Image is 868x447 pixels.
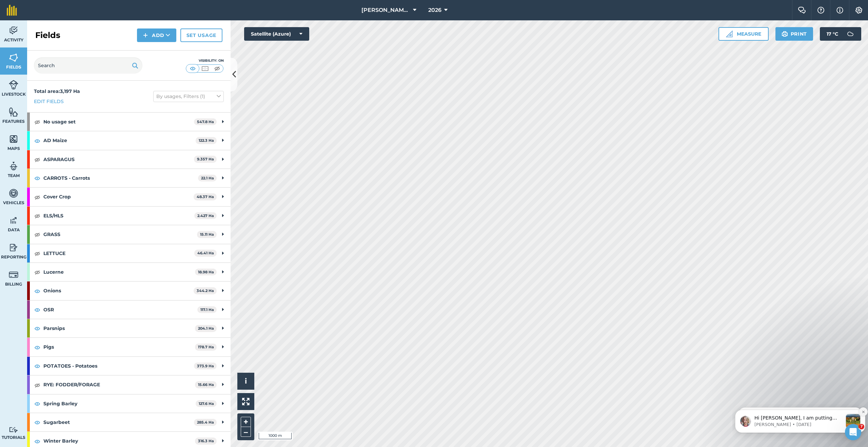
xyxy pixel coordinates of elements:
[9,80,18,90] img: svg+xml;base64,PD94bWwgdmVyc2lvbj0iMS4wIiBlbmNvZGluZz0idXRmLTgiPz4KPCEtLSBHZW5lcmF0b3I6IEFkb2JlIE...
[200,307,214,312] strong: 117.1 Ha
[197,251,214,255] strong: 46.41 Ha
[27,169,231,187] div: CARROTS - Carrots22.1 Ha
[34,324,40,332] img: svg+xml;base64,PHN2ZyB4bWxucz0iaHR0cDovL3d3dy53My5vcmcvMjAwMC9zdmciIHdpZHRoPSIxOCIgaGVpZ2h0PSIyNC...
[34,437,40,445] img: svg+xml;base64,PHN2ZyB4bWxucz0iaHR0cDovL3d3dy53My5vcmcvMjAwMC9zdmciIHdpZHRoPSIxOCIgaGVpZ2h0PSIyNC...
[3,14,133,37] div: message notification from Alison, 137w ago. Hi James, I am putting together a blog about farm man...
[9,161,18,171] img: svg+xml;base64,PD94bWwgdmVyc2lvbj0iMS4wIiBlbmNvZGluZz0idXRmLTgiPz4KPCEtLSBHZW5lcmF0b3I6IEFkb2JlIE...
[27,244,231,263] div: LETTUCE46.41 Ha
[27,207,231,225] div: ELS/HLS2.427 Ha
[197,213,214,218] strong: 2.427 Ha
[8,20,19,31] img: Profile image for Alison
[241,427,251,437] button: –
[34,343,40,351] img: svg+xml;base64,PHN2ZyB4bWxucz0iaHR0cDovL3d3dy53My5vcmcvMjAwMC9zdmciIHdpZHRoPSIxOCIgaGVpZ2h0PSIyNC...
[428,6,441,14] span: 2026
[189,65,197,72] img: svg+xml;base64,PHN2ZyB4bWxucz0iaHR0cDovL3d3dy53My5vcmcvMjAwMC9zdmciIHdpZHRoPSI1MCIgaGVpZ2h0PSI0MC...
[34,155,40,163] img: svg+xml;base64,PHN2ZyB4bWxucz0iaHR0cDovL3d3dy53My5vcmcvMjAwMC9zdmciIHdpZHRoPSIxOCIgaGVpZ2h0PSIyNC...
[27,338,231,356] div: Pigs178.7 Ha
[197,364,214,368] strong: 373.9 Ha
[775,27,813,41] button: Print
[244,27,309,41] button: Satellite (Azure)
[43,394,196,413] strong: Spring Barley
[827,27,838,41] span: 17 ° C
[43,244,194,263] strong: LETTUCE
[34,98,64,105] a: Edit fields
[43,113,194,131] strong: No usage set
[197,157,214,161] strong: 9.357 Ha
[43,207,194,225] strong: ELS/HLS
[34,137,40,145] img: svg+xml;base64,PHN2ZyB4bWxucz0iaHR0cDovL3d3dy53My5vcmcvMjAwMC9zdmciIHdpZHRoPSIxOCIgaGVpZ2h0PSIyNC...
[27,281,231,300] div: Onions344.2 Ha
[43,375,195,394] strong: RYE: FODDER/FORAGE
[199,401,214,406] strong: 127.6 Ha
[9,242,18,253] img: svg+xml;base64,PD94bWwgdmVyc2lvbj0iMS4wIiBlbmNvZGluZz0idXRmLTgiPz4KPCEtLSBHZW5lcmF0b3I6IEFkb2JlIE...
[34,268,40,276] img: svg+xml;base64,PHN2ZyB4bWxucz0iaHR0cDovL3d3dy53My5vcmcvMjAwMC9zdmciIHdpZHRoPSIxOCIgaGVpZ2h0PSIyNC...
[199,138,214,143] strong: 122.3 Ha
[43,188,194,206] strong: Cover Crop
[859,424,864,429] span: 7
[197,420,214,425] strong: 285.4 Ha
[726,31,733,37] img: Ruler icon
[197,119,214,124] strong: 547.8 Ha
[9,188,18,198] img: svg+xml;base64,PD94bWwgdmVyc2lvbj0iMS4wIiBlbmNvZGluZz0idXRmLTgiPz4KPCEtLSBHZW5lcmF0b3I6IEFkb2JlIE...
[27,319,231,337] div: Parsnips204.1 Ha
[22,25,110,32] p: Message from Alison, sent 137w ago
[27,413,231,431] div: Sugarbeet285.4 Ha
[22,19,110,119] span: Hi [PERSON_NAME], I am putting together a blog about farm management, records and costs for field...
[43,263,195,281] strong: Lucerne
[27,375,231,394] div: RYE: FODDER/FORAGE15.66 Ha
[43,300,197,319] strong: OSR
[34,174,40,182] img: svg+xml;base64,PHN2ZyB4bWxucz0iaHR0cDovL3d3dy53My5vcmcvMjAwMC9zdmciIHdpZHRoPSIxOCIgaGVpZ2h0PSIyNC...
[9,427,18,433] img: svg+xml;base64,PD94bWwgdmVyc2lvbj0iMS4wIiBlbmNvZGluZz0idXRmLTgiPz4KPCEtLSBHZW5lcmF0b3I6IEFkb2JlIE...
[9,107,18,117] img: svg+xml;base64,PHN2ZyB4bWxucz0iaHR0cDovL3d3dy53My5vcmcvMjAwMC9zdmciIHdpZHRoPSI1NiIgaGVpZ2h0PSI2MC...
[43,338,195,356] strong: Pigs
[197,194,214,199] strong: 48.37 Ha
[43,413,194,431] strong: Sugarbeet
[361,6,410,14] span: [PERSON_NAME] Ltd.
[34,118,40,126] img: svg+xml;base64,PHN2ZyB4bWxucz0iaHR0cDovL3d3dy53My5vcmcvMjAwMC9zdmciIHdpZHRoPSIxOCIgaGVpZ2h0PSIyNC...
[820,27,861,41] button: 17 °C
[718,27,769,41] button: Measure
[34,193,40,201] img: svg+xml;base64,PHN2ZyB4bWxucz0iaHR0cDovL3d3dy53My5vcmcvMjAwMC9zdmciIHdpZHRoPSIxOCIgaGVpZ2h0PSIyNC...
[27,188,231,206] div: Cover Crop48.37 Ha
[9,25,18,36] img: svg+xml;base64,PD94bWwgdmVyc2lvbj0iMS4wIiBlbmNvZGluZz0idXRmLTgiPz4KPCEtLSBHZW5lcmF0b3I6IEFkb2JlIE...
[180,28,222,42] a: Set usage
[201,176,214,180] strong: 22.1 Ha
[198,439,214,443] strong: 316.3 Ha
[27,150,231,169] div: ASPARAGUS9.357 Ha
[43,150,194,169] strong: ASPARAGUS
[43,319,195,337] strong: Parsnips
[836,6,843,14] img: svg+xml;base64,PHN2ZyB4bWxucz0iaHR0cDovL3d3dy53My5vcmcvMjAwMC9zdmciIHdpZHRoPSIxNyIgaGVpZ2h0PSIxNy...
[34,249,40,257] img: svg+xml;base64,PHN2ZyB4bWxucz0iaHR0cDovL3d3dy53My5vcmcvMjAwMC9zdmciIHdpZHRoPSIxOCIgaGVpZ2h0PSIyNC...
[27,263,231,281] div: Lucerne18.98 Ha
[817,7,825,14] img: A question mark icon
[9,215,18,226] img: svg+xml;base64,PD94bWwgdmVyc2lvbj0iMS4wIiBlbmNvZGluZz0idXRmLTgiPz4KPCEtLSBHZW5lcmF0b3I6IEFkb2JlIE...
[43,169,198,187] strong: CARROTS - Carrots
[9,134,18,144] img: svg+xml;base64,PHN2ZyB4bWxucz0iaHR0cDovL3d3dy53My5vcmcvMjAwMC9zdmciIHdpZHRoPSI1NiIgaGVpZ2h0PSI2MC...
[782,30,788,38] img: svg+xml;base64,PHN2ZyB4bWxucz0iaHR0cDovL3d3dy53My5vcmcvMjAwMC9zdmciIHdpZHRoPSIxOSIgaGVpZ2h0PSIyNC...
[198,270,214,274] strong: 18.98 Ha
[34,362,40,370] img: svg+xml;base64,PHN2ZyB4bWxucz0iaHR0cDovL3d3dy53My5vcmcvMjAwMC9zdmciIHdpZHRoPSIxOCIgaGVpZ2h0PSIyNC...
[34,212,40,220] img: svg+xml;base64,PHN2ZyB4bWxucz0iaHR0cDovL3d3dy53My5vcmcvMjAwMC9zdmciIHdpZHRoPSIxOCIgaGVpZ2h0PSIyNC...
[27,131,231,150] div: AD Maize122.3 Ha
[34,230,40,238] img: svg+xml;base64,PHN2ZyB4bWxucz0iaHR0cDovL3d3dy53My5vcmcvMjAwMC9zdmciIHdpZHRoPSIxOCIgaGVpZ2h0PSIyNC...
[34,88,80,94] strong: Total area : 3,197 Ha
[137,28,176,42] button: Add
[34,381,40,389] img: svg+xml;base64,PHN2ZyB4bWxucz0iaHR0cDovL3d3dy53My5vcmcvMjAwMC9zdmciIHdpZHRoPSIxOCIgaGVpZ2h0PSIyNC...
[198,326,214,331] strong: 204.1 Ha
[43,225,197,244] strong: GRASS
[43,281,194,300] strong: Onions
[213,65,221,72] img: svg+xml;base64,PHN2ZyB4bWxucz0iaHR0cDovL3d3dy53My5vcmcvMjAwMC9zdmciIHdpZHRoPSI1MCIgaGVpZ2h0PSI0MC...
[132,61,138,70] img: svg+xml;base64,PHN2ZyB4bWxucz0iaHR0cDovL3d3dy53My5vcmcvMjAwMC9zdmciIHdpZHRoPSIxOSIgaGVpZ2h0PSIyNC...
[186,58,224,63] div: Visibility: On
[34,400,40,408] img: svg+xml;base64,PHN2ZyB4bWxucz0iaHR0cDovL3d3dy53My5vcmcvMjAwMC9zdmciIHdpZHRoPSIxOCIgaGVpZ2h0PSIyNC...
[197,288,214,293] strong: 344.2 Ha
[34,306,40,314] img: svg+xml;base64,PHN2ZyB4bWxucz0iaHR0cDovL3d3dy53My5vcmcvMjAwMC9zdmciIHdpZHRoPSIxOCIgaGVpZ2h0PSIyNC...
[200,232,214,237] strong: 15.11 Ha
[798,7,806,14] img: Two speech bubbles overlapping with the left bubble in the forefront
[732,396,868,444] iframe: Intercom notifications message
[27,357,231,375] div: POTATOES - Potatoes373.9 Ha
[198,345,214,349] strong: 178.7 Ha
[9,270,18,280] img: svg+xml;base64,PD94bWwgdmVyc2lvbj0iMS4wIiBlbmNvZGluZz0idXRmLTgiPz4KPCEtLSBHZW5lcmF0b3I6IEFkb2JlIE...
